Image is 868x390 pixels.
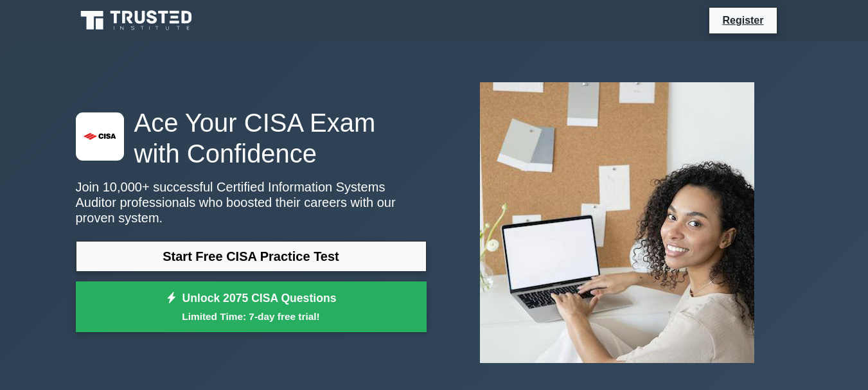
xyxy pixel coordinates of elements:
[76,107,427,169] h1: Ace Your CISA Exam with Confidence
[76,281,427,333] a: Unlock 2075 CISA QuestionsLimited Time: 7-day free trial!
[714,12,771,28] a: Register
[92,309,411,324] small: Limited Time: 7-day free trial!
[76,179,427,226] p: Join 10,000+ successful Certified Information Systems Auditor professionals who boosted their car...
[76,241,427,272] a: Start Free CISA Practice Test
